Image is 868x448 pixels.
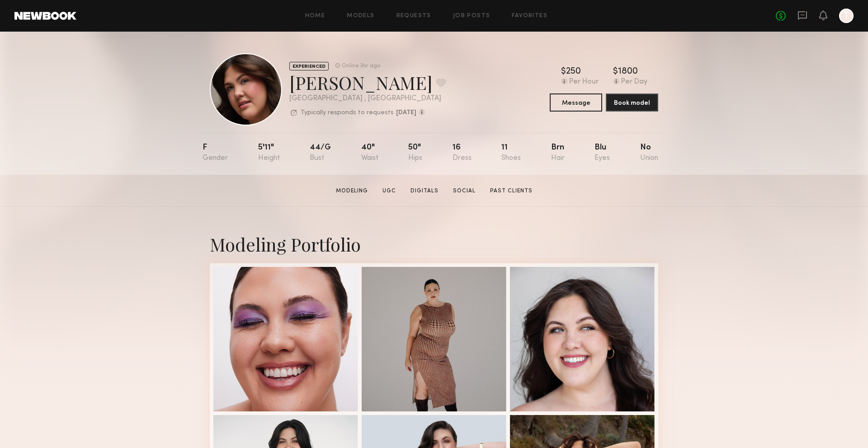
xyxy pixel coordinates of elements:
div: 5'11" [258,144,280,162]
a: Favorites [512,13,547,19]
div: 44/g [310,144,331,162]
a: Home [305,13,325,19]
a: Requests [396,13,431,19]
a: Job Posts [453,13,491,19]
button: Message [550,93,602,112]
div: Per Day [621,78,647,86]
button: Book model [606,93,658,112]
div: $ [613,67,618,76]
div: 16 [453,144,472,162]
div: EXPERIENCED [289,62,329,70]
a: T [839,9,854,23]
div: Online 3hr ago [342,63,380,69]
a: Past Clients [486,187,536,195]
div: 250 [566,67,581,76]
a: Social [449,187,479,195]
div: 11 [501,144,521,162]
div: Brn [551,144,565,162]
a: Digitals [407,187,442,195]
div: F [203,144,228,162]
div: Modeling Portfolio [210,232,658,256]
div: 50" [408,144,422,162]
div: $ [561,67,566,76]
div: Per Hour [569,78,599,86]
a: Models [347,13,374,19]
b: [DATE] [396,110,416,116]
div: 40" [361,144,378,162]
div: [GEOGRAPHIC_DATA] , [GEOGRAPHIC_DATA] [289,95,446,103]
a: UGC [379,187,400,195]
div: [PERSON_NAME] [289,70,446,94]
div: 1800 [618,67,638,76]
div: Blu [594,144,610,162]
a: Modeling [332,187,372,195]
div: No [640,144,658,162]
p: Typically responds to requests [301,110,394,116]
